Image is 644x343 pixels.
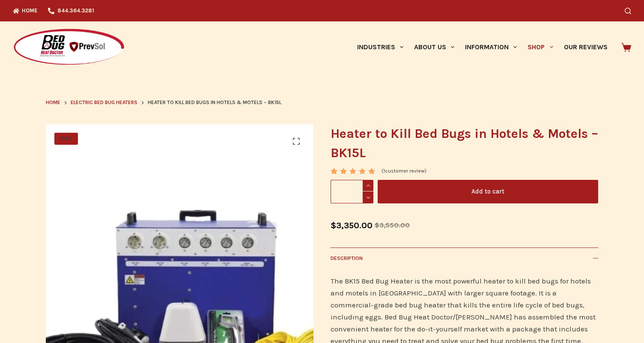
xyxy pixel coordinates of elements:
[331,168,376,214] span: Rated out of 5 based on customer rating
[46,98,60,107] a: Home
[331,168,337,181] span: 1
[383,168,385,174] span: 1
[331,248,598,268] button: Description
[375,221,410,229] bdi: 3,550.00
[54,133,78,145] span: SALE
[625,8,631,14] button: Search
[331,180,373,203] input: Product quantity
[352,21,613,73] nav: Primary
[288,133,305,150] a: 🔍
[331,124,598,163] h1: Heater to Kill Bed Bugs in Hotels & Motels – BK15L
[522,21,558,73] a: Shop
[46,99,60,105] span: Home
[71,99,137,105] span: Electric Bed Bug Heaters
[13,28,125,66] img: Prevsol/Bed Bug Heat Doctor
[331,221,336,230] span: $
[460,21,522,73] a: Information
[331,168,376,174] div: Rated 5.00 out of 5
[408,21,459,73] a: About Us
[148,98,281,107] span: Heater to Kill Bed Bugs in Hotels & Motels – BK15L
[331,221,373,230] bdi: 3,350.00
[375,221,379,229] span: $
[382,167,426,176] a: (1customer review)
[378,180,598,203] button: Add to cart
[352,21,408,73] a: Industries
[558,21,613,73] a: Our Reviews
[71,98,137,107] a: Electric Bed Bug Heaters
